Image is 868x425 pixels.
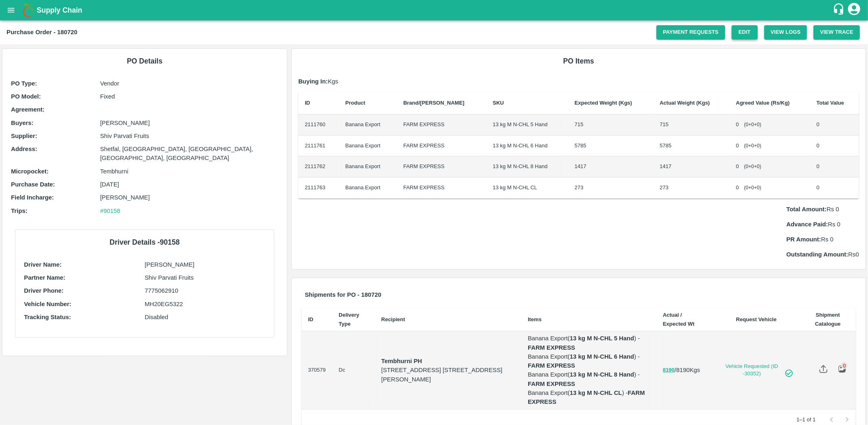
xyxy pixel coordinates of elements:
[298,156,339,177] td: 2111762
[736,121,739,127] span: 0
[11,120,33,126] b: Buyers :
[381,316,405,322] b: Recipient
[100,79,278,88] p: Vendor
[11,133,37,139] b: Supplier :
[397,136,486,157] td: FARM EXPRESS
[663,312,695,327] b: Actual / Expected Wt
[653,177,729,199] td: 273
[787,205,859,214] p: Rs 0
[305,100,310,106] b: ID
[528,362,575,369] strong: FARM EXPRESS
[100,193,278,202] p: [PERSON_NAME]
[9,55,280,67] h6: PO Details
[2,1,20,20] button: open drawer
[787,251,848,258] b: Outstanding Amount:
[754,122,760,127] span: + 0
[847,2,861,19] div: account of current user
[298,55,859,67] h6: PO Items
[298,78,328,85] b: Buying In:
[754,143,760,149] span: + 0
[528,388,650,407] p: Banana Export ( ) -
[145,273,266,282] p: Shiv Parvati Fruits
[145,260,266,269] p: [PERSON_NAME]
[810,114,859,136] td: 0
[736,100,790,106] b: Agreed Value (Rs/Kg)
[11,146,37,152] b: Address :
[570,371,634,378] b: 13 kg M N-CHL 8 Hand
[397,114,486,136] td: FARM EXPRESS
[732,25,758,39] a: Edit
[345,100,365,106] b: Product
[838,365,846,373] img: preview
[486,114,568,136] td: 13 kg M N-CHL 5 Hand
[570,390,622,396] b: 13 kg M N-CHL CL
[660,100,710,106] b: Actual Weight (Kgs)
[813,25,860,39] button: View Trace
[339,156,397,177] td: Banana Export
[24,261,61,268] b: Driver Name:
[754,164,760,169] span: + 0
[302,331,332,409] td: 370579
[486,136,568,157] td: 13 kg M N-CHL 6 Hand
[298,177,339,199] td: 2111763
[528,334,650,352] p: Banana Export ( ) -
[397,156,486,177] td: FARM EXPRESS
[339,177,397,199] td: Banana Export
[736,184,739,191] span: 0
[100,180,278,189] p: [DATE]
[11,93,41,100] b: PO Model :
[145,313,266,322] p: Disabled
[24,301,71,307] b: Vehicle Number:
[339,136,397,157] td: Banana Export
[381,358,422,364] strong: Tembhurni PH
[744,164,761,169] span: ( 0 + 0 )
[764,25,807,39] button: View Logs
[810,136,859,157] td: 0
[11,208,27,214] b: Trips :
[787,236,821,243] b: PR Amount:
[381,366,515,384] p: [STREET_ADDRESS] [STREET_ADDRESS][PERSON_NAME]
[332,331,375,409] td: Dc
[653,156,729,177] td: 1417
[787,206,827,212] b: Total Amount:
[493,100,504,106] b: SKU
[37,6,82,14] b: Supply Chain
[7,29,77,35] b: Purchase Order - 180720
[100,167,278,176] p: Tembhurni
[528,316,542,322] b: Items
[810,177,859,199] td: 0
[744,143,761,149] span: ( 0 + 0 )
[100,208,120,214] a: #90158
[486,156,568,177] td: 13 kg M N-CHL 8 Hand
[11,181,55,188] b: Purchase Date :
[656,25,725,39] a: Payment Requests
[339,312,359,327] b: Delivery Type
[24,287,63,294] b: Driver Phone:
[570,335,634,342] b: 13 kg M N-CHL 5 Hand
[528,370,650,388] p: Banana Export ( ) -
[528,344,575,351] strong: FARM EXPRESS
[298,77,859,86] p: Kgs
[817,100,844,106] b: Total Value
[339,114,397,136] td: Banana Export
[663,366,706,375] p: / 8190 Kgs
[486,177,568,199] td: 13 kg M N-CHL CL
[833,3,847,18] div: customer-support
[744,122,761,127] span: ( 0 + 0 )
[403,100,464,106] b: Brand/[PERSON_NAME]
[787,220,859,229] p: Rs 0
[11,106,44,113] b: Agreement:
[100,118,278,127] p: [PERSON_NAME]
[568,177,653,199] td: 273
[100,131,278,140] p: Shiv Parvati Fruits
[736,142,739,149] span: 0
[796,416,816,424] p: 1–1 of 1
[719,363,794,378] a: Vehicle Requested (ID -30352)
[20,2,37,18] img: logo
[787,250,859,259] p: Rs 0
[298,114,339,136] td: 2111760
[397,177,486,199] td: FARM EXPRESS
[100,92,278,101] p: Fixed
[528,381,575,387] strong: FARM EXPRESS
[528,352,650,370] p: Banana Export ( ) -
